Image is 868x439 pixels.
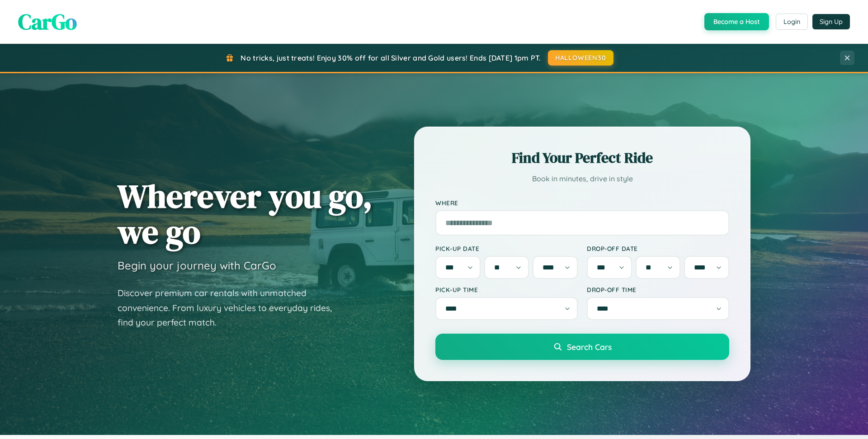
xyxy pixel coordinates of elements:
[812,14,850,29] button: Sign Up
[435,245,578,252] label: Pick-up Date
[241,53,541,62] span: No tricks, just treats! Enjoy 30% off for all Silver and Gold users! Ends [DATE] 1pm PT.
[118,259,276,272] h3: Begin your journey with CarGo
[587,286,729,293] label: Drop-off Time
[435,334,729,360] button: Search Cars
[776,14,808,30] button: Login
[587,245,729,252] label: Drop-off Date
[567,342,612,352] span: Search Cars
[704,13,769,30] button: Become a Host
[548,50,613,66] button: HALLOWEEN30
[118,286,344,330] p: Discover premium car rentals with unmatched convenience. From luxury vehicles to everyday rides, ...
[435,286,578,293] label: Pick-up Time
[118,178,373,250] h1: Wherever you go, we go
[435,148,729,168] h2: Find Your Perfect Ride
[18,7,77,37] span: CarGo
[435,172,729,185] p: Book in minutes, drive in style
[435,199,729,207] label: Where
